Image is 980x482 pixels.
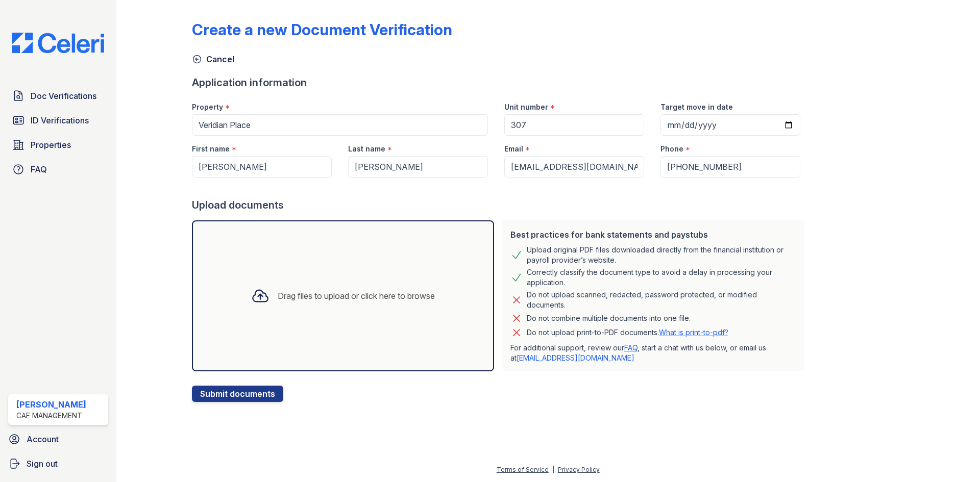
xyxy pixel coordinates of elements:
[558,466,600,473] a: Privacy Policy
[659,328,728,337] a: What is print-to-pdf?
[517,353,634,362] a: [EMAIL_ADDRESS][DOMAIN_NAME]
[527,327,728,338] p: Do not upload print-to-PDF documents.
[192,198,808,212] div: Upload documents
[192,20,452,39] div: Create a new Document Verification
[504,102,548,112] label: Unit number
[552,466,554,473] div: |
[504,144,523,154] label: Email
[660,102,733,112] label: Target move in date
[527,290,796,310] div: Do not upload scanned, redacted, password protected, or modified documents.
[27,433,59,445] span: Account
[4,33,112,53] img: CE_Logo_Blue-a8612792a0a2168367f1c8372b55b34899dd931a85d93a1a3d3e32e68fde9ad4.png
[27,458,58,470] span: Sign out
[31,90,96,102] span: Doc Verifications
[4,453,112,474] a: Sign out
[31,114,89,126] span: ID Verifications
[8,110,108,131] a: ID Verifications
[510,229,796,241] div: Best practices for bank statements and paystubs
[497,466,549,473] a: Terms of Service
[624,343,638,352] a: FAQ
[31,163,47,175] span: FAQ
[192,386,283,402] button: Submit documents
[527,267,796,288] div: Correctly classify the document type to avoid a delay in processing your application.
[192,102,223,112] label: Property
[192,53,234,65] a: Cancel
[8,135,108,155] a: Properties
[527,312,691,324] div: Do not combine multiple documents into one file.
[660,144,683,154] label: Phone
[510,343,796,363] p: For additional support, review our , start a chat with us below, or email us at
[4,429,112,449] a: Account
[192,144,230,154] label: First name
[348,144,385,154] label: Last name
[8,159,108,180] a: FAQ
[16,411,86,421] div: CAF Management
[31,139,71,151] span: Properties
[16,398,86,411] div: [PERSON_NAME]
[527,245,796,265] div: Upload original PDF files downloaded directly from the financial institution or payroll provider’...
[278,290,435,302] div: Drag files to upload or click here to browse
[8,86,108,106] a: Doc Verifications
[192,75,808,90] div: Application information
